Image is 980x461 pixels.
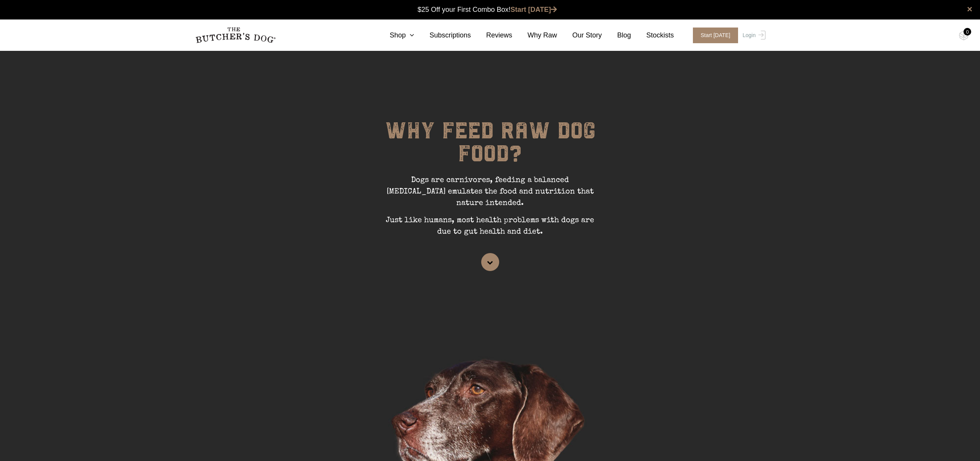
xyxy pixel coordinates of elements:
[414,30,471,41] a: Subscriptions
[375,175,605,215] p: Dogs are carnivores, feeding a balanced [MEDICAL_DATA] emulates the food and nutrition that natur...
[685,28,741,43] a: Start [DATE]
[375,119,605,175] h1: WHY FEED RAW DOG FOOD?
[374,30,414,41] a: Shop
[693,28,738,43] span: Start [DATE]
[959,31,969,41] img: TBD_Cart-Empty.png
[557,30,602,41] a: Our Story
[741,28,766,43] a: Login
[512,30,557,41] a: Why Raw
[602,30,631,41] a: Blog
[375,215,605,243] p: Just like humans, most health problems with dogs are due to gut health and diet.
[471,30,512,41] a: Reviews
[967,5,972,14] a: close
[964,28,971,36] div: 0
[631,30,674,41] a: Stockists
[511,6,557,13] a: Start [DATE]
